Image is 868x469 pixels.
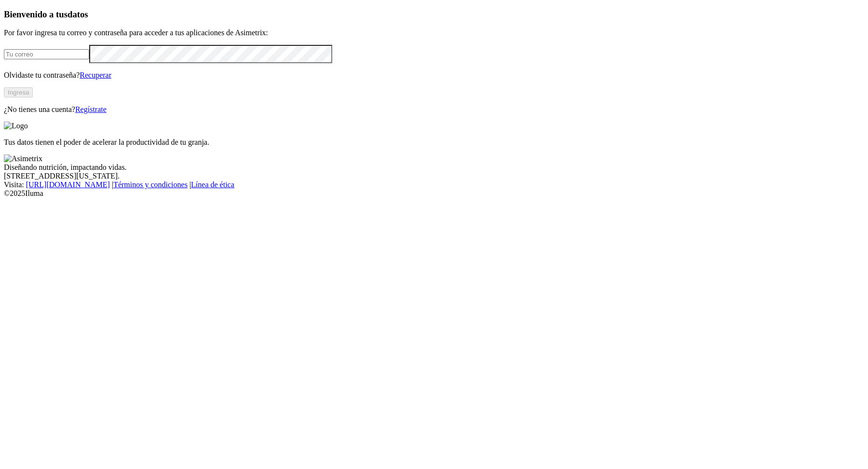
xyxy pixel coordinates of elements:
[4,71,864,80] p: Olvidaste tu contraseña?
[4,9,864,20] h3: Bienvenido a tus
[4,163,864,172] div: Diseñando nutrición, impactando vidas.
[113,180,188,189] a: Términos y condiciones
[26,180,110,189] a: [URL][DOMAIN_NAME]
[4,172,864,180] div: [STREET_ADDRESS][US_STATE].
[4,87,33,97] button: Ingresa
[4,49,89,59] input: Tu correo
[191,180,234,189] a: Línea de ética
[4,28,864,37] p: Por favor ingresa tu correo y contraseña para acceder a tus aplicaciones de Asimetrix:
[4,180,864,189] div: Visita : | |
[4,154,42,163] img: Asimetrix
[4,138,864,147] p: Tus datos tienen el poder de acelerar la productividad de tu granja.
[4,122,28,130] img: Logo
[4,105,864,114] p: ¿No tienes una cuenta?
[68,9,88,19] span: datos
[80,71,111,79] a: Recuperar
[4,189,864,198] div: © 2025 Iluma
[75,105,107,113] a: Regístrate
